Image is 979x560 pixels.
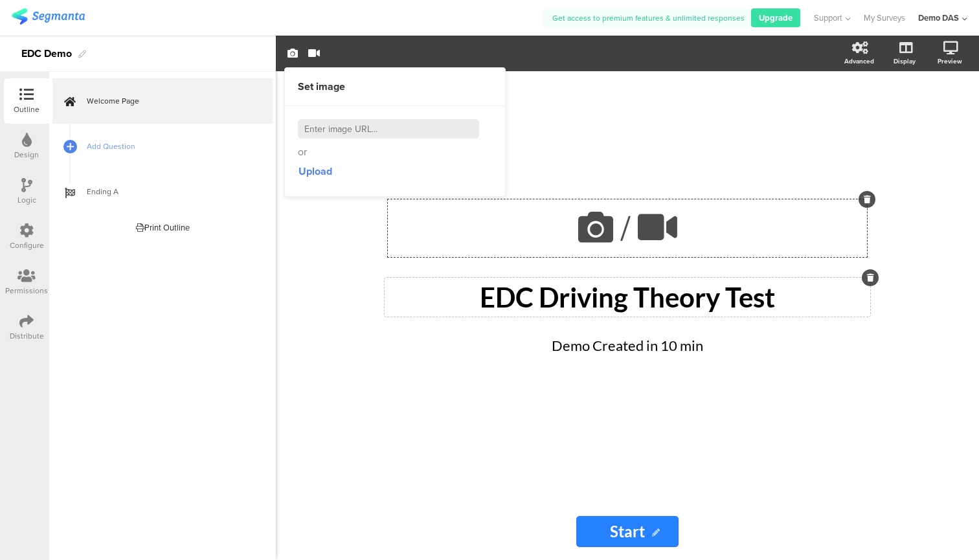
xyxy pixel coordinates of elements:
[52,169,273,214] a: Ending A
[844,56,874,66] div: Advanced
[136,221,190,234] div: Print Outline
[552,12,745,24] span: Get access to premium features & unlimited responses
[298,119,479,139] input: Enter image URL...
[87,140,253,153] span: Add Question
[21,43,72,64] div: EDC Demo
[14,149,39,161] div: Design
[814,12,842,24] span: Support
[388,281,867,313] p: EDC Driving Theory Test
[759,12,793,24] span: Upgrade
[298,160,333,183] button: Upload
[52,78,273,124] a: Welcome Page
[401,335,854,356] p: Demo Created in 10 min
[576,516,679,547] input: Start
[938,56,962,66] div: Preview
[10,330,44,342] div: Distribute
[10,240,44,251] div: Configure
[298,145,307,159] span: or
[14,104,39,115] div: Outline
[12,8,85,25] img: segmanta logo
[17,194,36,206] div: Logic
[298,80,345,94] span: Set image
[620,203,631,254] span: /
[5,285,48,297] div: Permissions
[87,185,253,198] span: Ending A
[298,164,332,179] span: Upload
[87,95,253,107] span: Welcome Page
[918,12,959,24] div: Demo DAS
[894,56,916,66] div: Display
